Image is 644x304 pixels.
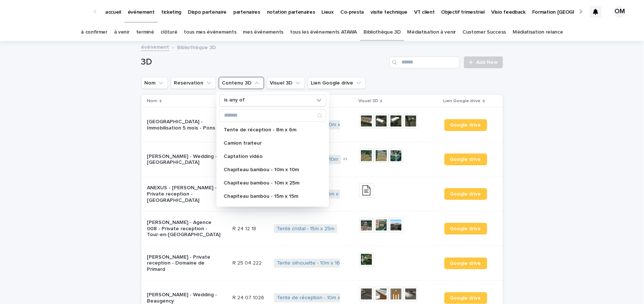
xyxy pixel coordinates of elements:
p: Lien Google drive [444,97,481,105]
p: Visuel 3D [358,97,378,105]
a: à confirmer [81,24,107,41]
button: Reservation [171,77,216,89]
tr: [GEOGRAPHIC_DATA] - Immobilisation 5 mois - PonsR 25 02 3460R 25 02 3460 Tente de réception - 10m... [141,108,503,142]
a: Google drive [444,258,487,269]
p: [PERSON_NAME] - Wedding - [GEOGRAPHIC_DATA] [147,153,221,166]
a: Médiatisation à venir [407,24,456,41]
p: Bibliothèque 3D [178,43,216,51]
span: Google drive [450,122,481,128]
a: Tente cristal - 15m x 25m [277,226,334,232]
span: Google drive [450,226,481,231]
a: Google drive [444,188,487,200]
h1: 3D [141,57,387,68]
button: Nom [141,77,168,89]
p: [PERSON_NAME] - Agence 008 - Private reception - Tour-en-[GEOGRAPHIC_DATA] [147,220,221,238]
a: tous les événements ATAWA [290,24,357,41]
p: [PERSON_NAME] - Private reception - Domaine de Primard [147,254,221,273]
span: Google drive [450,261,481,266]
button: Lien Google drive [308,77,366,89]
p: is any of [224,97,245,104]
a: Customer Success [462,24,506,41]
p: [GEOGRAPHIC_DATA] - Immobilisation 5 mois - Pons [147,119,221,131]
p: R 24 12 18 [233,224,258,232]
input: Search [389,56,459,68]
p: Camion traiteur [224,141,314,146]
a: Bibliothèque 3D [364,24,400,41]
p: Chapiteau bambou - 15m x 15m [224,194,314,199]
a: terminé [136,24,154,41]
a: Google drive [444,119,487,131]
p: Nom [147,97,158,105]
a: Médiatisation relance [513,24,563,41]
a: Tente de réception - 10m x 25m [277,295,352,301]
a: à venir [114,24,130,41]
img: Ls34BcGeRexTGTNfXpUC [15,4,86,19]
span: Google drive [450,296,481,301]
a: Tente silhouette - 10m x 16m [277,260,344,266]
span: Add New [476,60,498,65]
span: Google drive [450,191,481,197]
a: Google drive [444,153,487,165]
span: + 1 [343,157,347,162]
p: R 25 04 222 [233,259,263,266]
p: ANEXUS - [PERSON_NAME] - Private reception - [GEOGRAPHIC_DATA] [147,185,221,203]
p: Chapiteau bambou - 10m x 25m [224,180,314,186]
p: Tente de réception - 8m x 6m [224,127,314,132]
button: Visuel 3D [267,77,305,89]
a: mes événements [243,24,283,41]
div: Search [219,109,326,122]
a: Add New [464,56,503,68]
a: événement [141,42,169,51]
tr: [PERSON_NAME] - Agence 008 - Private reception - Tour-en-[GEOGRAPHIC_DATA]R 24 12 18R 24 12 18 Te... [141,211,503,246]
p: Chapiteau bambou - 10m x 10m [224,167,314,172]
tr: [PERSON_NAME] - Private reception - Domaine de PrimardR 25 04 222R 25 04 222 Tente silhouette - 1... [141,246,503,281]
p: R 24 07 1026 [233,293,266,301]
a: tous mes événements [184,24,236,41]
tr: [PERSON_NAME] - Wedding - [GEOGRAPHIC_DATA]R 25 02 203R 25 02 203 Tente stretch - 7,5m x 10m +1Go... [141,142,503,177]
a: Google drive [444,292,487,304]
p: Captation vidéo [224,154,314,159]
div: OM [614,6,626,18]
span: Google drive [450,157,481,162]
a: Google drive [444,223,487,235]
tr: ANEXUS - [PERSON_NAME] - Private reception - [GEOGRAPHIC_DATA]R 25 09 848R 25 09 848 Tente de réc... [141,177,503,211]
button: Contenu 3D [219,77,264,89]
a: clôturé [161,24,177,41]
input: Search [220,110,326,121]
